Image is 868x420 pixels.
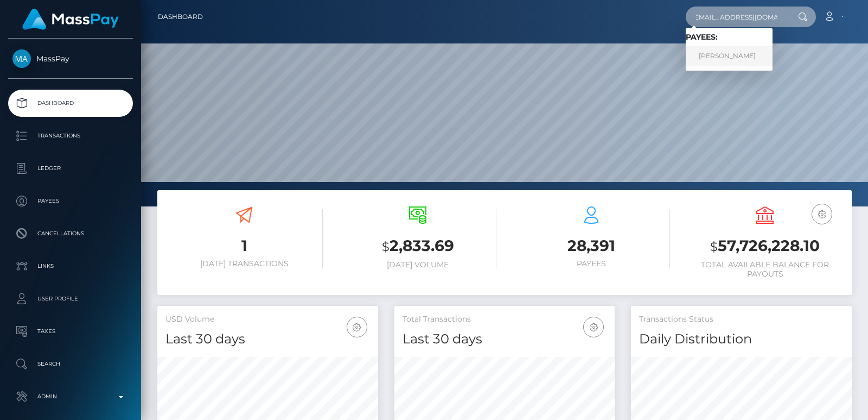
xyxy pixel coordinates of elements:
[12,356,129,372] p: Search
[513,259,670,268] h6: Payees
[158,5,203,28] a: Dashboard
[686,260,844,279] h6: Total Available Balance for Payouts
[12,258,129,274] p: Links
[710,239,718,254] small: $
[165,259,323,268] h6: [DATE] Transactions
[12,160,129,177] p: Ledger
[12,49,31,68] img: MassPay
[165,235,323,256] h3: 1
[8,122,133,149] a: Transactions
[339,235,496,258] h3: 2,833.69
[686,46,773,66] a: [PERSON_NAME]
[686,7,788,27] input: Search...
[165,314,370,325] h5: USD Volume
[382,239,390,254] small: $
[403,330,607,349] h4: Last 30 days
[22,9,119,30] img: MassPay Logo
[8,155,133,182] a: Ledger
[8,350,133,378] a: Search
[339,260,496,269] h6: [DATE] Volume
[8,54,133,64] span: MassPay
[639,314,844,325] h5: Transactions Status
[12,95,129,111] p: Dashboard
[12,193,129,209] p: Payees
[12,225,129,242] p: Cancellations
[686,235,844,258] h3: 57,726,228.10
[639,330,844,349] h4: Daily Distribution
[12,388,129,405] p: Admin
[8,187,133,215] a: Payees
[403,314,607,325] h5: Total Transactions
[8,318,133,345] a: Taxes
[8,383,133,410] a: Admin
[513,235,670,256] h3: 28,391
[686,33,773,42] h6: Payees:
[12,291,129,307] p: User Profile
[8,253,133,280] a: Links
[12,323,129,340] p: Taxes
[8,90,133,117] a: Dashboard
[8,220,133,247] a: Cancellations
[12,128,129,144] p: Transactions
[165,330,370,349] h4: Last 30 days
[8,285,133,312] a: User Profile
